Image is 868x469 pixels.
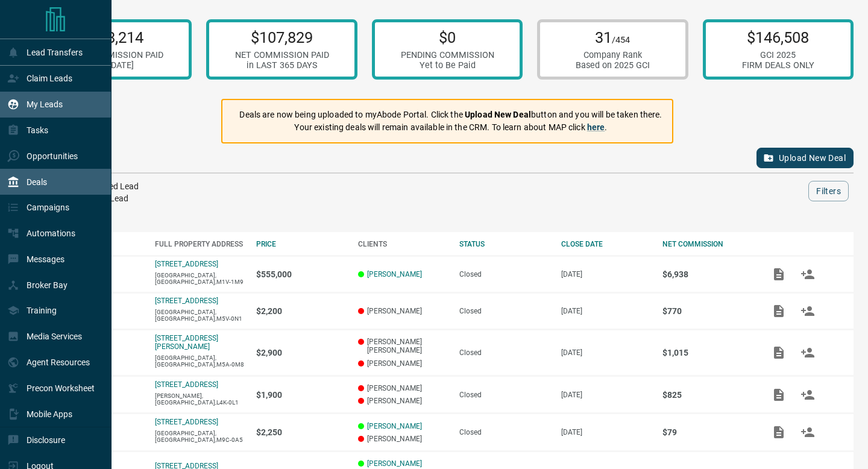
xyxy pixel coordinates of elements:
div: NET COMMISSION PAID [69,50,163,60]
div: PRICE [256,240,346,248]
p: $6,938 [662,269,752,279]
p: $825 [662,390,752,400]
div: Closed [459,307,549,315]
div: FIRM DEALS ONLY [742,60,814,71]
a: [PERSON_NAME] [367,270,422,279]
div: CLIENTS [358,240,448,248]
p: $88,214 [69,28,163,46]
span: Add / View Documents [764,348,793,356]
p: $107,829 [235,28,329,46]
span: Add / View Documents [764,427,793,436]
span: Add / View Documents [764,390,793,398]
a: [PERSON_NAME] [367,422,422,430]
span: Match Clients [793,306,822,315]
p: $146,508 [742,28,814,46]
p: [PERSON_NAME] [PERSON_NAME] [358,338,448,354]
div: in [DATE] [69,60,163,71]
div: NET COMMISSION PAID [235,50,329,60]
p: [GEOGRAPHIC_DATA],[GEOGRAPHIC_DATA],M5A-0M8 [155,354,245,368]
p: $1,900 [256,390,346,400]
div: Closed [459,391,549,399]
p: $2,900 [256,348,346,357]
div: Closed [459,348,549,357]
p: [PERSON_NAME] [358,384,448,392]
p: $555,000 [256,269,346,279]
p: $79 [662,427,752,437]
p: $2,250 [256,427,346,437]
p: [PERSON_NAME] [358,359,448,368]
div: PENDING COMMISSION [401,50,494,60]
div: GCI 2025 [742,50,814,60]
span: Match Clients [793,427,822,436]
a: [STREET_ADDRESS] [155,260,218,268]
div: Company Rank [576,50,650,60]
span: Match Clients [793,269,822,278]
p: $0 [401,28,494,46]
div: Based on 2025 GCI [576,60,650,71]
p: Deals are now being uploaded to myAbode Portal. Click the button and you will be taken there. [239,109,662,121]
span: /454 [612,35,630,45]
div: in LAST 365 DAYS [235,60,329,71]
strong: Upload New Deal [465,110,531,119]
p: Your existing deals will remain available in the CRM. To learn about MAP click . [239,121,662,134]
p: [DATE] [561,391,651,399]
div: Closed [459,270,549,279]
a: [STREET_ADDRESS][PERSON_NAME] [155,334,218,351]
p: [PERSON_NAME],[GEOGRAPHIC_DATA],L4K-0L1 [155,392,245,406]
span: Add / View Documents [764,269,793,278]
p: [GEOGRAPHIC_DATA],[GEOGRAPHIC_DATA],M1V-1M9 [155,272,245,285]
p: [DATE] [561,270,651,279]
span: Match Clients [793,390,822,398]
p: $2,200 [256,306,346,316]
p: [PERSON_NAME] [358,435,448,443]
p: $1,015 [662,348,752,357]
p: [GEOGRAPHIC_DATA],[GEOGRAPHIC_DATA],M9C-0A5 [155,430,245,443]
p: [DATE] [561,307,651,315]
div: Yet to Be Paid [401,60,494,71]
a: here [587,122,605,132]
button: Upload New Deal [756,148,854,168]
div: STATUS [459,240,549,248]
a: [PERSON_NAME] [367,459,422,468]
span: Add / View Documents [764,306,793,315]
span: Match Clients [793,348,822,356]
p: [PERSON_NAME] [358,307,448,315]
a: [STREET_ADDRESS] [155,418,218,426]
p: [GEOGRAPHIC_DATA],[GEOGRAPHIC_DATA],M5V-0N1 [155,309,245,322]
div: NET COMMISSION [662,240,752,248]
a: [STREET_ADDRESS] [155,297,218,305]
p: [PERSON_NAME] [358,397,448,405]
div: Closed [459,428,549,436]
p: $770 [662,306,752,316]
div: FULL PROPERTY ADDRESS [155,240,245,248]
button: Filters [808,181,849,201]
div: CLOSE DATE [561,240,651,248]
a: [STREET_ADDRESS] [155,380,218,389]
p: [DATE] [561,428,651,436]
p: 31 [576,28,650,46]
p: [DATE] [561,348,651,357]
